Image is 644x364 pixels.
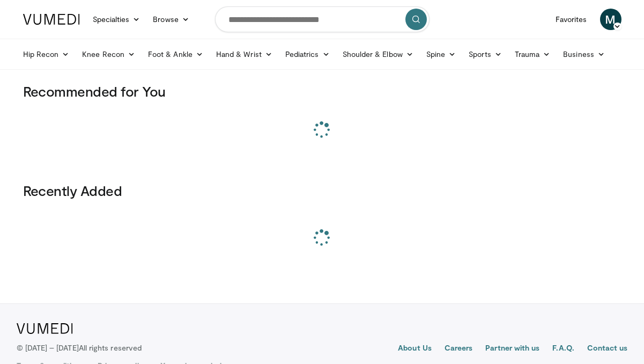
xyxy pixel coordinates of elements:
[552,343,574,355] a: F.A.Q.
[23,14,80,25] img: VuMedi Logo
[557,43,611,65] a: Business
[445,343,473,355] a: Careers
[508,43,557,65] a: Trauma
[23,182,621,199] h3: Recently Added
[17,343,142,353] p: © [DATE] – [DATE]
[279,43,336,65] a: Pediatrics
[420,43,462,65] a: Spine
[215,6,430,32] input: Search topics, interventions
[485,343,539,355] a: Partner with us
[86,9,147,30] a: Specialties
[549,9,594,30] a: Favorites
[76,43,142,65] a: Knee Recon
[462,43,508,65] a: Sports
[17,323,73,334] img: VuMedi Logo
[210,43,279,65] a: Hand & Wrist
[398,343,432,355] a: About Us
[142,43,210,65] a: Foot & Ankle
[146,9,196,30] a: Browse
[336,43,420,65] a: Shoulder & Elbow
[587,343,628,355] a: Contact us
[23,83,621,100] h3: Recommended for You
[79,343,142,352] span: All rights reserved
[600,9,621,30] a: M
[17,43,76,65] a: Hip Recon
